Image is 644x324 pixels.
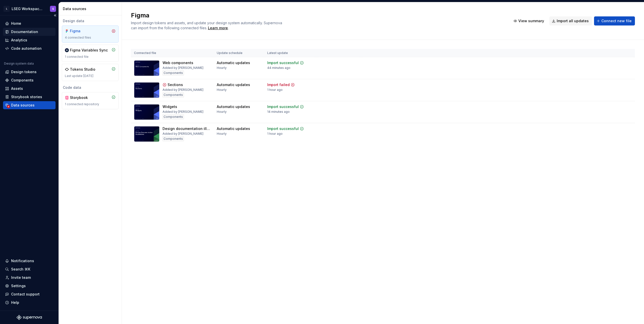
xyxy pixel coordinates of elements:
[3,93,56,101] a: Storybook stories
[217,104,250,109] div: Automatic updates
[3,76,56,84] a: Components
[12,6,44,11] div: LSEG Workspace Design System
[4,6,10,12] div: L
[163,136,184,141] div: Components
[11,78,34,83] div: Components
[11,29,38,34] div: Documentation
[601,18,632,23] span: Connect new file
[11,38,27,43] div: Analytics
[52,7,54,11] div: S
[1,3,58,14] button: LLSEG Workspace Design SystemS
[163,70,184,75] div: Components
[207,26,229,30] span: .
[3,101,56,109] a: Data sources
[267,60,299,65] div: Import successful
[62,92,119,109] a: Storybook1 connected repository
[11,94,42,99] div: Storybook stories
[217,60,250,65] div: Automatic updates
[65,74,116,78] div: Last update [DATE]
[131,49,214,57] th: Connected file
[217,66,227,70] div: Hourly
[267,66,290,70] div: 44 minutes ago
[163,132,203,136] div: Added by [PERSON_NAME]
[217,126,250,131] div: Automatic updates
[51,12,59,19] button: Collapse sidebar
[11,292,40,297] div: Contact support
[4,62,34,66] div: Design system data
[3,274,56,282] a: Invite team
[557,18,589,23] span: Import all updates
[217,88,227,92] div: Hourly
[11,275,31,280] div: Invite team
[217,132,227,136] div: Hourly
[11,46,42,51] div: Code automation
[3,299,56,307] button: Help
[549,16,592,25] button: Import all updates
[63,6,120,11] div: Data sources
[217,110,227,114] div: Hourly
[3,85,56,93] a: Assets
[267,126,299,131] div: Import successful
[163,104,177,109] div: Widgets
[208,25,228,31] a: Learn more
[163,114,184,119] div: Components
[70,95,94,100] div: Storybook
[267,110,290,114] div: 14 minutes ago
[3,265,56,273] button: Search ⌘K
[518,18,544,23] span: View summary
[267,88,283,92] div: 1 hour ago
[264,49,317,57] th: Latest update
[65,102,116,106] div: 1 connected repository
[594,16,635,25] button: Connect new file
[267,82,290,87] div: Import failed
[267,132,283,136] div: 1 hour ago
[267,104,299,109] div: Import successful
[62,18,119,23] div: Design data
[163,88,203,92] div: Added by [PERSON_NAME]
[214,49,264,57] th: Update schedule
[11,103,35,108] div: Data sources
[163,126,211,131] div: Design documentation illustrations
[3,36,56,44] a: Analytics
[70,48,108,53] div: Figma Variables Sync
[70,67,95,72] div: Tokens Studio
[70,29,94,34] div: Figma
[62,45,119,62] a: Figma Variables Sync1 connected file
[3,44,56,52] a: Code automation
[11,300,19,305] div: Help
[163,110,203,114] div: Added by [PERSON_NAME]
[217,82,250,87] div: Automatic updates
[3,282,56,290] a: Settings
[17,315,42,320] svg: Supernova Logo
[131,21,283,30] span: Import design tokens and assets, and update your design system automatically. Supernova can impor...
[11,258,34,263] div: Notifications
[163,66,203,70] div: Added by [PERSON_NAME]
[65,36,116,40] div: 4 connected files
[131,11,505,19] h2: Figma
[168,82,183,87] div: Sections
[3,290,56,298] button: Contact support
[62,64,119,81] a: Tokens StudioLast update [DATE]
[163,60,193,65] div: Web components
[11,69,37,74] div: Design tokens
[65,55,116,59] div: 1 connected file
[511,16,547,25] button: View summary
[3,257,56,265] button: Notifications
[11,283,26,288] div: Settings
[3,19,56,28] a: Home
[11,267,30,272] div: Search ⌘K
[11,86,23,91] div: Assets
[3,28,56,36] a: Documentation
[62,85,119,90] div: Code data
[163,92,184,97] div: Components
[3,68,56,76] a: Design tokens
[62,25,119,43] a: Figma4 connected files
[11,21,21,26] div: Home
